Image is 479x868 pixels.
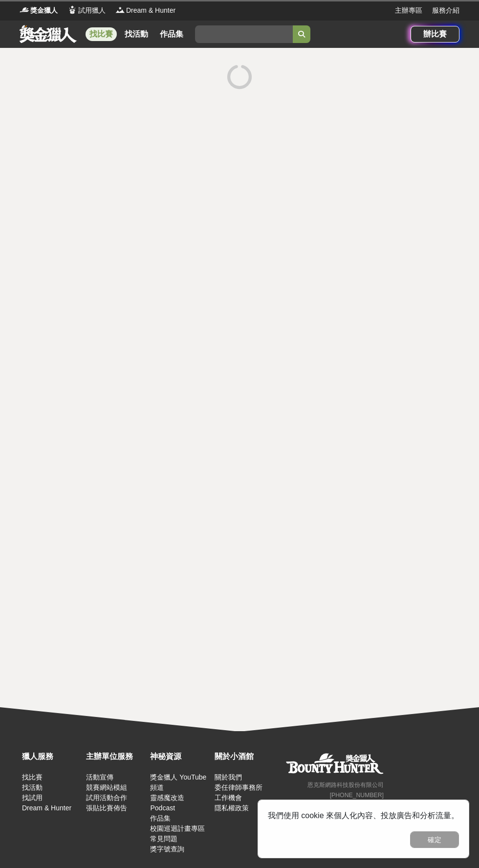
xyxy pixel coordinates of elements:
a: 找試用 [22,794,43,802]
a: 委任律師事務所 [215,783,262,791]
a: 作品集 [150,814,171,822]
a: 辦比賽 [411,26,459,43]
a: 試用活動合作 [86,794,127,802]
span: 我們使用 cookie 來個人化內容、投放廣告和分析流量。 [268,811,459,820]
a: 服務介紹 [432,5,459,16]
a: 找比賽 [22,773,43,781]
button: 確定 [410,831,459,848]
span: Dream & Hunter [126,5,175,16]
small: 恩克斯網路科技股份有限公司 [307,781,384,788]
span: 試用獵人 [78,5,106,16]
div: 關於小酒館 [215,751,274,762]
a: LogoDream & Hunter [115,5,175,16]
a: 校園巡迴計畫專區 [150,825,205,832]
a: Logo試用獵人 [67,5,106,16]
a: 作品集 [156,27,187,41]
a: 獎字號查詢 [150,845,184,853]
a: 靈感魔改造 Podcast [150,794,184,812]
img: Logo [115,5,125,15]
img: Logo [20,5,29,15]
div: 獵人服務 [22,751,81,762]
a: 活動宣傳 [86,773,113,781]
a: 競賽網站模組 [86,783,127,791]
div: 神秘資源 [150,751,209,762]
small: [PHONE_NUMBER] [330,792,384,799]
img: Logo [67,5,77,15]
a: 找活動 [121,27,152,41]
a: Dream & Hunter [22,804,71,812]
a: 關於我們 [215,773,242,781]
a: Logo獎金獵人 [20,5,58,16]
div: 主辦單位服務 [86,751,145,762]
span: 獎金獵人 [30,5,58,16]
a: 找比賽 [86,27,117,41]
a: 隱私權政策 [215,804,249,812]
a: 張貼比賽佈告 [86,804,127,812]
a: 工作機會 [215,794,242,802]
a: 主辦專區 [395,5,422,16]
a: 找活動 [22,783,43,791]
a: 獎金獵人 YouTube 頻道 [150,773,206,791]
a: 常見問題 [150,835,177,843]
